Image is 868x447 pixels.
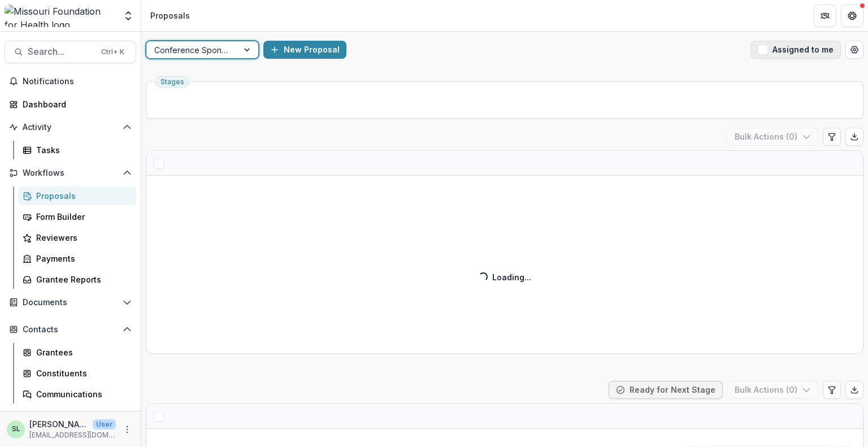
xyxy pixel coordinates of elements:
span: Activity [23,123,118,132]
button: Get Help [841,5,863,27]
button: Open Data & Reporting [5,408,136,426]
div: Sada Lindsey [12,426,20,433]
a: Grantees [18,343,136,362]
button: Partners [814,5,836,27]
div: Proposals [36,190,127,202]
span: Workflows [23,168,118,178]
nav: breadcrumb [146,7,194,24]
div: Form Builder [36,211,127,223]
a: Dashboard [5,95,136,114]
div: Constituents [36,367,127,379]
span: Documents [23,298,118,307]
a: Proposals [18,186,136,205]
button: Open entity switcher [120,5,136,27]
a: Communications [18,385,136,403]
div: Communications [36,388,127,400]
a: Payments [18,249,136,268]
button: Open Activity [5,118,136,136]
p: [PERSON_NAME] [29,418,88,430]
div: Payments [36,253,127,264]
a: Tasks [18,141,136,159]
div: Grantees [36,346,127,358]
div: Tasks [36,144,127,156]
button: Search... [5,41,136,63]
p: [EMAIL_ADDRESS][DOMAIN_NAME] [29,430,116,440]
div: Ctrl + K [99,46,127,58]
div: Dashboard [23,98,127,110]
span: Contacts [23,325,118,335]
span: Notifications [23,77,132,86]
img: Missouri Foundation for Health logo [5,5,116,27]
div: Reviewers [36,232,127,244]
button: Notifications [5,72,136,90]
button: Open Documents [5,293,136,311]
a: Constituents [18,364,136,383]
p: User [93,419,116,429]
span: Stages [160,78,184,86]
button: New Proposal [263,41,346,59]
a: Grantee Reports [18,270,136,289]
button: More [120,423,134,436]
div: Proposals [150,10,190,21]
a: Reviewers [18,228,136,247]
div: Grantee Reports [36,274,127,285]
button: Open Contacts [5,320,136,338]
button: Open Workflows [5,164,136,182]
a: Form Builder [18,207,136,226]
button: Open table manager [845,41,863,59]
span: Search... [28,46,94,57]
button: Assigned to me [750,41,841,59]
